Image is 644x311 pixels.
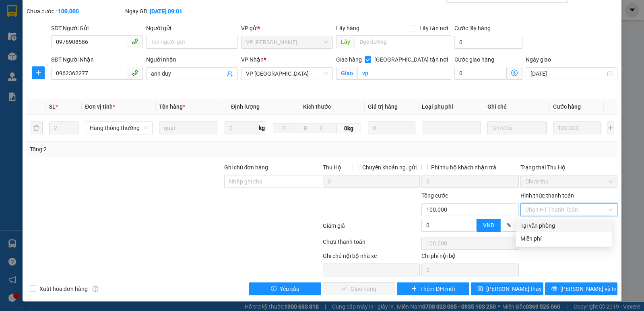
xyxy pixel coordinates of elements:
span: [PERSON_NAME] thay đổi [486,284,551,293]
input: Ghi Chú [487,122,547,134]
span: plus [411,286,417,292]
th: Ghi chú [484,99,550,115]
span: Hàng thông thường [90,122,148,134]
span: exclamation-circle [271,286,277,292]
input: VD: Bàn, Ghế [159,122,218,134]
span: % [507,222,511,229]
button: plus [607,122,614,134]
span: Tên hàng [159,103,185,110]
span: VP Nhận [241,56,264,63]
label: Ghi chú đơn hàng [224,164,268,171]
input: Cước lấy hàng [454,36,522,49]
span: Giao [336,67,357,80]
div: Người gửi [146,24,238,33]
span: Chọn HT Thanh Toán [525,204,613,216]
b: [DATE] 09:01 [150,8,182,14]
div: Người nhận [146,55,238,64]
span: Phí thu hộ khách nhận trả [428,163,500,172]
span: Chưa thu [525,175,613,187]
div: Ngày GD: [125,7,222,16]
span: plus [32,70,44,76]
button: plusThêm ĐH mới [397,282,469,295]
span: Định lượng [231,103,260,110]
span: Tổng cước [421,192,448,199]
span: Lấy tận nơi [416,24,451,33]
label: Hình thức thanh toán [520,192,574,199]
input: Dọc đường [355,35,452,48]
input: Ngày giao [530,69,605,78]
span: Xuất hóa đơn hàng [36,284,91,293]
span: [PERSON_NAME] và In [560,284,617,293]
div: Chưa thanh toán [322,237,421,251]
span: info-circle [93,286,98,292]
div: Chi phí nội bộ [421,251,518,264]
input: C [317,124,337,133]
span: Kích thước [303,103,331,110]
div: VP gửi [241,24,333,33]
div: Trạng thái Thu Hộ [520,163,617,172]
span: phone [132,38,138,45]
div: Miễn phí [520,234,607,243]
input: Ghi chú đơn hàng [224,175,321,188]
span: Giao hàng [336,56,362,63]
span: Thu Hộ [323,164,341,171]
button: delete [30,122,43,134]
input: R [295,124,317,133]
span: user-add [227,70,233,77]
span: Thêm ĐH mới [420,284,454,293]
span: VP Cầu Yên Xuân [246,68,328,80]
div: SĐT Người Gửi [51,24,143,33]
span: phone [132,70,138,76]
span: VND [483,222,494,229]
span: Lấy hàng [336,25,359,31]
label: Cước giao hàng [454,56,494,63]
b: 100.000 [58,8,79,14]
button: plus [32,66,45,79]
th: Loại phụ phí [419,99,484,115]
span: Chuyển khoản ng. gửi [359,163,420,172]
div: Chưa cước : [27,7,124,16]
button: printer[PERSON_NAME] và In [545,282,617,295]
span: 0kg [336,124,361,133]
label: Cước lấy hàng [454,25,491,31]
span: Lấy [336,35,355,48]
label: Ngày giao [526,56,551,63]
div: Ghi chú nội bộ nhà xe [323,251,420,264]
span: kg [258,122,266,134]
input: 0 [553,122,601,134]
button: save[PERSON_NAME] thay đổi [471,282,543,295]
span: SL [49,103,56,110]
span: save [477,286,483,292]
div: SĐT Người Nhận [51,55,143,64]
div: Giảm giá [322,221,421,235]
div: Tại văn phòng [520,221,607,230]
button: checkGiao hàng [323,282,395,295]
input: Cước giao hàng [454,67,507,80]
span: Đơn vị tính [85,103,115,110]
span: printer [551,286,557,292]
span: Yêu cầu [280,284,299,293]
span: dollar-circle [511,70,518,76]
input: 0 [368,122,415,134]
span: [GEOGRAPHIC_DATA] tận nơi [371,55,451,64]
input: Giao tận nơi [357,67,452,80]
span: VP NGỌC HỒI [246,36,328,48]
div: Tổng: 2 [30,145,249,154]
span: Giá trị hàng [368,103,398,110]
input: D [273,124,295,133]
button: exclamation-circleYêu cầu [249,282,321,295]
span: Cước hàng [553,103,581,110]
